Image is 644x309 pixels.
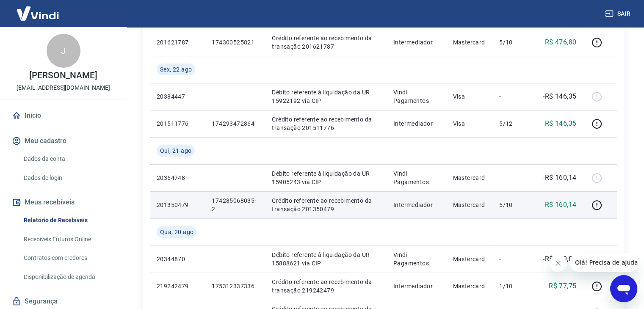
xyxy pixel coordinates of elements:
[47,34,80,68] div: J
[499,119,524,128] p: 5/12
[499,255,524,263] p: -
[160,228,193,236] span: Qua, 20 ago
[272,251,379,268] p: Débito referente à liquidação da UR 15888621 via CIP
[157,38,198,47] p: 201621787
[453,38,486,47] p: Mastercard
[543,173,576,183] p: -R$ 160,14
[499,174,524,182] p: -
[157,174,198,182] p: 20364748
[570,253,637,272] iframe: Mensagem da empresa
[499,201,524,209] p: 5/10
[272,115,379,132] p: Crédito referente ao recebimento da transação 201511776
[393,201,439,209] p: Intermediador
[212,119,258,128] p: 174293472864
[272,34,379,51] p: Crédito referente ao recebimento da transação 201621787
[545,119,577,129] p: R$ 146,35
[393,88,439,105] p: Vindi Pagamentos
[272,169,379,186] p: Débito referente à liquidação da UR 15905243 via CIP
[272,278,379,295] p: Crédito referente ao recebimento da transação 219242479
[272,196,379,213] p: Crédito referente ao recebimento da transação 201350479
[453,92,486,101] p: Visa
[453,255,486,263] p: Mastercard
[10,132,116,150] button: Meu cadastro
[453,174,486,182] p: Mastercard
[10,0,65,26] img: Vindi
[453,201,486,209] p: Mastercard
[499,282,524,290] p: 1/10
[453,119,486,128] p: Visa
[543,91,576,102] p: -R$ 146,35
[499,38,524,47] p: 5/10
[20,249,116,267] a: Contratos com credores
[157,282,198,290] p: 219242479
[29,71,97,80] p: [PERSON_NAME]
[393,169,439,186] p: Vindi Pagamentos
[549,281,576,291] p: R$ 77,75
[157,92,198,101] p: 20384447
[453,282,486,290] p: Mastercard
[393,119,439,128] p: Intermediador
[157,255,198,263] p: 20344870
[212,196,258,213] p: 174285068035-2
[160,65,192,74] span: Sex, 22 ago
[157,119,198,128] p: 201511776
[5,6,71,13] span: Olá! Precisa de ajuda?
[545,37,577,47] p: R$ 476,80
[157,201,198,209] p: 201350479
[212,282,258,290] p: 175312337336
[272,88,379,105] p: Débito referente à liquidação da UR 15922192 via CIP
[20,150,116,168] a: Dados da conta
[393,282,439,290] p: Intermediador
[545,200,577,210] p: R$ 160,14
[550,255,567,272] iframe: Fechar mensagem
[20,231,116,248] a: Recebíveis Futuros Online
[17,83,110,92] p: [EMAIL_ADDRESS][DOMAIN_NAME]
[160,146,191,155] span: Qui, 21 ago
[10,106,116,125] a: Início
[212,38,258,47] p: 174300525821
[393,38,439,47] p: Intermediador
[543,254,576,264] p: -R$ 129,07
[20,268,116,286] a: Disponibilização de agenda
[603,6,634,22] button: Sair
[393,251,439,268] p: Vindi Pagamentos
[20,169,116,187] a: Dados de login
[20,212,116,229] a: Relatório de Recebíveis
[610,275,637,302] iframe: Botão para abrir a janela de mensagens
[499,92,524,101] p: -
[10,193,116,212] button: Meus recebíveis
